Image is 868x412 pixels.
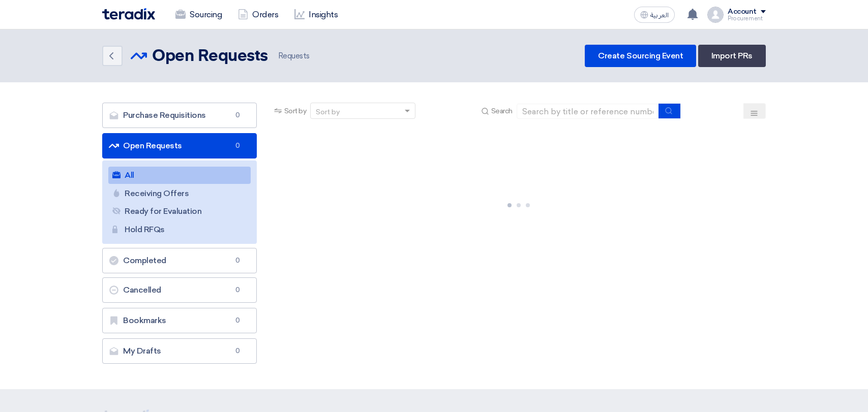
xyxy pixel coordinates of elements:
[585,45,696,67] a: Create Sourcing Event
[230,4,286,26] a: Orders
[108,185,251,202] a: Receiving Offers
[232,346,244,356] span: 0
[276,50,310,62] span: Requests
[102,133,257,159] a: Open Requests0
[232,315,244,326] span: 0
[102,338,257,364] a: My Drafts0
[491,106,513,116] span: Search
[728,16,766,21] div: Procurement
[108,221,251,238] a: Hold RFQs
[152,46,268,67] h2: Open Requests
[698,45,766,67] a: Import PRs
[728,8,757,16] div: Account
[167,4,230,26] a: Sourcing
[634,7,675,23] button: العربية
[284,106,307,116] span: Sort by
[232,110,244,120] span: 0
[517,104,659,119] input: Search by title or reference number
[232,256,244,266] span: 0
[316,107,340,117] div: Sort by
[102,8,155,20] img: Teradix logo
[102,248,257,273] a: Completed0
[232,141,244,151] span: 0
[102,277,257,303] a: Cancelled0
[650,12,669,19] span: العربية
[707,7,724,23] img: profile_test.png
[108,167,251,184] a: All
[102,308,257,333] a: Bookmarks0
[102,103,257,128] a: Purchase Requisitions0
[108,203,251,220] a: Ready for Evaluation
[232,285,244,295] span: 0
[286,4,346,26] a: Insights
